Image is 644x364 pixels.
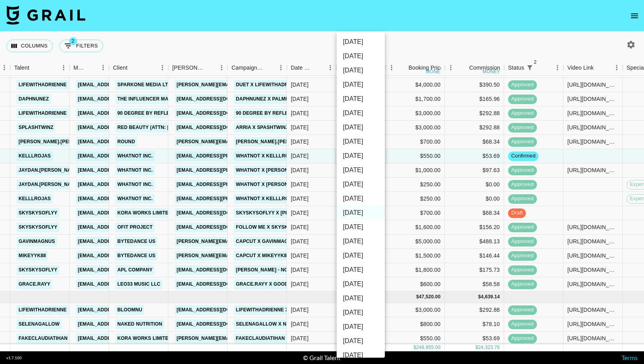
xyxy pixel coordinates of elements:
[337,191,385,206] li: [DATE]
[337,120,385,135] li: [DATE]
[337,135,385,149] li: [DATE]
[337,334,385,348] li: [DATE]
[337,177,385,191] li: [DATE]
[337,35,385,49] li: [DATE]
[337,63,385,78] li: [DATE]
[337,277,385,291] li: [DATE]
[337,263,385,277] li: [DATE]
[337,291,385,305] li: [DATE]
[337,78,385,92] li: [DATE]
[337,348,385,362] li: [DATE]
[337,234,385,248] li: [DATE]
[337,149,385,163] li: [DATE]
[337,163,385,177] li: [DATE]
[337,206,385,220] li: [DATE]
[337,49,385,63] li: [DATE]
[337,92,385,106] li: [DATE]
[337,220,385,234] li: [DATE]
[337,320,385,334] li: [DATE]
[337,106,385,120] li: [DATE]
[337,305,385,320] li: [DATE]
[337,248,385,263] li: [DATE]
